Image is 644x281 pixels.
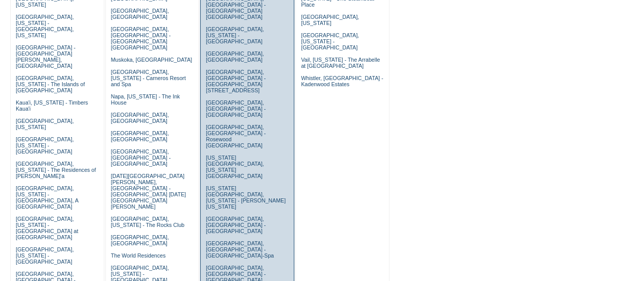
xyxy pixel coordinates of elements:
[111,216,185,228] a: [GEOGRAPHIC_DATA], [US_STATE] - The Rocks Club
[206,185,286,210] a: [US_STATE][GEOGRAPHIC_DATA], [US_STATE] - [PERSON_NAME] [US_STATE]
[16,44,75,69] a: [GEOGRAPHIC_DATA] - [GEOGRAPHIC_DATA][PERSON_NAME], [GEOGRAPHIC_DATA]
[301,75,383,87] a: Whistler, [GEOGRAPHIC_DATA] - Kadenwood Estates
[16,99,88,112] a: Kaua'i, [US_STATE] - Timbers Kaua'i
[16,161,96,179] a: [GEOGRAPHIC_DATA], [US_STATE] - The Residences of [PERSON_NAME]'a
[111,173,186,210] a: [DATE][GEOGRAPHIC_DATA][PERSON_NAME], [GEOGRAPHIC_DATA] - [GEOGRAPHIC_DATA] [DATE][GEOGRAPHIC_DAT...
[111,148,171,167] a: [GEOGRAPHIC_DATA], [GEOGRAPHIC_DATA] - [GEOGRAPHIC_DATA]
[301,14,359,26] a: [GEOGRAPHIC_DATA], [US_STATE]
[111,57,192,63] a: Muskoka, [GEOGRAPHIC_DATA]
[206,50,264,63] a: [GEOGRAPHIC_DATA], [GEOGRAPHIC_DATA]
[16,136,74,155] a: [GEOGRAPHIC_DATA], [US_STATE] - [GEOGRAPHIC_DATA]
[111,93,180,106] a: Napa, [US_STATE] - The Ink House
[206,124,265,148] a: [GEOGRAPHIC_DATA], [GEOGRAPHIC_DATA] - Rosewood [GEOGRAPHIC_DATA]
[206,240,273,259] a: [GEOGRAPHIC_DATA], [GEOGRAPHIC_DATA] - [GEOGRAPHIC_DATA]-Spa
[16,216,78,240] a: [GEOGRAPHIC_DATA], [US_STATE] - [GEOGRAPHIC_DATA] at [GEOGRAPHIC_DATA]
[16,75,85,93] a: [GEOGRAPHIC_DATA], [US_STATE] - The Islands of [GEOGRAPHIC_DATA]
[111,69,186,87] a: [GEOGRAPHIC_DATA], [US_STATE] - Carneros Resort and Spa
[206,155,264,179] a: [US_STATE][GEOGRAPHIC_DATA], [US_STATE][GEOGRAPHIC_DATA]
[111,130,169,142] a: [GEOGRAPHIC_DATA], [GEOGRAPHIC_DATA]
[111,26,171,50] a: [GEOGRAPHIC_DATA], [GEOGRAPHIC_DATA] - [GEOGRAPHIC_DATA] [GEOGRAPHIC_DATA]
[206,99,265,118] a: [GEOGRAPHIC_DATA], [GEOGRAPHIC_DATA] - [GEOGRAPHIC_DATA]
[206,26,264,44] a: [GEOGRAPHIC_DATA], [US_STATE] - [GEOGRAPHIC_DATA]
[301,32,359,50] a: [GEOGRAPHIC_DATA], [US_STATE] - [GEOGRAPHIC_DATA]
[111,234,169,246] a: [GEOGRAPHIC_DATA], [GEOGRAPHIC_DATA]
[301,57,380,69] a: Vail, [US_STATE] - The Arrabelle at [GEOGRAPHIC_DATA]
[16,14,74,38] a: [GEOGRAPHIC_DATA], [US_STATE] - [GEOGRAPHIC_DATA], [US_STATE]
[206,69,265,93] a: [GEOGRAPHIC_DATA], [GEOGRAPHIC_DATA] - [GEOGRAPHIC_DATA][STREET_ADDRESS]
[111,8,169,20] a: [GEOGRAPHIC_DATA], [GEOGRAPHIC_DATA]
[111,112,169,124] a: [GEOGRAPHIC_DATA], [GEOGRAPHIC_DATA]
[206,216,265,234] a: [GEOGRAPHIC_DATA], [GEOGRAPHIC_DATA] - [GEOGRAPHIC_DATA]
[16,185,78,210] a: [GEOGRAPHIC_DATA], [US_STATE] - [GEOGRAPHIC_DATA], A [GEOGRAPHIC_DATA]
[111,252,166,259] a: The World Residences
[16,246,74,265] a: [GEOGRAPHIC_DATA], [US_STATE] - [GEOGRAPHIC_DATA]
[16,118,74,130] a: [GEOGRAPHIC_DATA], [US_STATE]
